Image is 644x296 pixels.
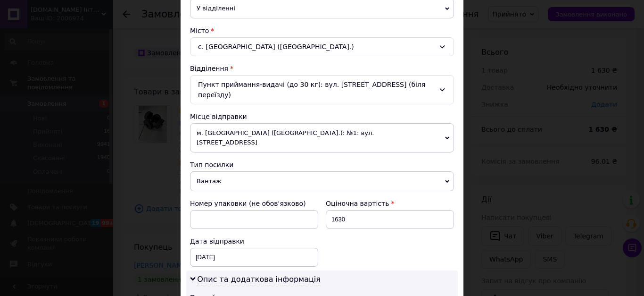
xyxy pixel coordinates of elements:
div: Дата відправки [190,237,318,246]
div: Місто [190,26,454,35]
div: Відділення [190,64,454,73]
span: Опис та додаткова інформація [197,275,321,284]
div: Номер упаковки (не обов'язково) [190,199,318,208]
div: Пункт приймання-видачі (до 30 кг): вул. [STREET_ADDRESS] (біля переїзду) [190,75,454,104]
span: Місце відправки [190,113,247,120]
span: Вантаж [190,171,454,191]
div: с. [GEOGRAPHIC_DATA] ([GEOGRAPHIC_DATA].) [190,37,454,56]
span: м. [GEOGRAPHIC_DATA] ([GEOGRAPHIC_DATA].): №1: вул. [STREET_ADDRESS] [190,123,454,152]
span: Тип посилки [190,161,233,169]
div: Оціночна вартість [326,199,454,208]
